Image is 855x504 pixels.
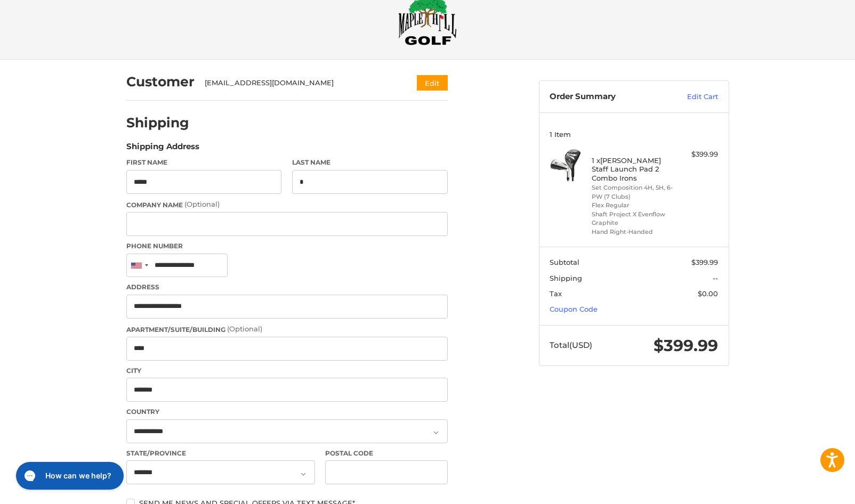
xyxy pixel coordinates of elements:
small: (Optional) [184,200,220,208]
span: Shipping [550,274,582,282]
label: First Name [126,158,282,167]
label: Last Name [292,158,448,167]
h2: Shipping [126,115,189,131]
li: Set Composition 4H, 5H, 6-PW (7 Clubs) [592,183,673,201]
div: $399.99 [676,149,718,160]
legend: Shipping Address [126,141,199,158]
span: Total (USD) [550,340,592,350]
div: United States: +1 [127,254,151,277]
label: Company Name [126,199,448,210]
span: Tax [550,289,562,298]
label: Address [126,282,448,292]
label: City [126,366,448,376]
h3: Order Summary [550,92,664,102]
span: -- [713,274,718,282]
span: $0.00 [698,289,718,298]
span: $399.99 [691,258,718,266]
span: $399.99 [654,336,718,355]
label: Postal Code [325,449,448,458]
iframe: Gorgias live chat messenger [11,458,127,493]
label: Apartment/Suite/Building [126,324,448,335]
label: Phone Number [126,241,448,251]
li: Shaft Project X Evenflow Graphite [592,210,673,227]
li: Hand Right-Handed [592,227,673,237]
h2: Customer [126,74,195,90]
h4: 1 x [PERSON_NAME] Staff Launch Pad 2 Combo Irons [592,156,673,182]
label: Country [126,407,448,417]
h3: 1 Item [550,130,718,139]
span: Subtotal [550,258,579,266]
a: Edit Cart [664,92,718,102]
label: State/Province [126,449,315,458]
li: Flex Regular [592,201,673,210]
small: (Optional) [227,324,262,333]
div: [EMAIL_ADDRESS][DOMAIN_NAME] [205,78,396,88]
button: Edit [417,75,448,91]
a: Coupon Code [550,305,598,313]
